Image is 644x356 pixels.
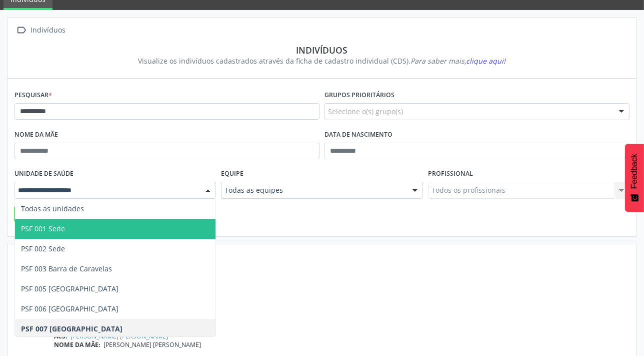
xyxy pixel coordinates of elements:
span: PSF 007 [GEOGRAPHIC_DATA] [21,324,122,333]
div: Indivíduos [29,23,67,38]
label: Grupos prioritários [324,88,394,103]
a:  Indivíduos [14,23,67,38]
i: Para saber mais, [411,56,506,66]
span: Feedback [630,154,639,189]
div: 3 resultado(s) encontrado(s) [14,251,629,262]
span: NOME DA MÃE: [54,340,100,349]
button: Feedback - Mostrar pesquisa [625,144,644,212]
div: 44 anos [54,306,629,315]
span: clique aqui! [466,56,506,66]
label: Nome da mãe [14,127,58,143]
label: Unidade de saúde [14,166,73,182]
div: Exibindo 30 resultado(s) por página [14,262,629,272]
div: [PHONE_NUMBER] [54,315,629,323]
div: Visualize os indivíduos cadastrados através da ficha de cadastro individual (CDS). [21,56,622,66]
span: Todas as unidades [21,204,84,213]
div: Indivíduos [21,45,622,56]
label: Profissional [428,166,473,182]
span: PSF 002 Sede [21,244,65,253]
span: Todas as equipes [224,185,402,195]
span: Selecione o(s) grupo(s) [328,106,403,117]
button: Buscar [14,206,48,223]
div: PSF 007 [GEOGRAPHIC_DATA] [54,323,629,332]
i:  [14,23,29,38]
div: 706 7065 9763 3315 [54,297,629,306]
label: Pesquisar [14,88,52,103]
span: PSF 003 Barra de Caravelas [21,264,112,273]
label: Equipe [221,166,243,182]
span: PSF 001 Sede [21,224,65,233]
span: PSF 005 [GEOGRAPHIC_DATA] [21,284,118,293]
span: PSF 006 [GEOGRAPHIC_DATA] [21,304,118,313]
span: [PERSON_NAME] [PERSON_NAME] [104,340,201,349]
label: Data de nascimento [324,127,392,143]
